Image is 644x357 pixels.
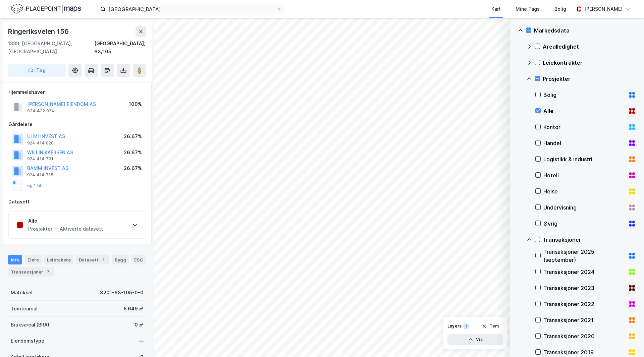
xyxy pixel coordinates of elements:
[543,220,625,228] div: Øvrig
[11,289,33,297] div: Matrikkel
[543,123,625,131] div: Kontor
[534,26,636,35] div: Markedsdata
[44,255,73,264] div: Leietakere
[112,255,129,264] div: Bygg
[8,198,146,206] div: Datasett
[135,321,144,329] div: 0 ㎡
[447,334,503,345] button: Vis
[491,5,501,13] div: Kart
[543,91,625,99] div: Bolig
[477,321,503,332] button: Tøm
[45,269,51,275] div: 7
[8,88,146,96] div: Hjemmelshaver
[106,4,277,14] input: Søk på adresse, matrikkel, gårdeiere, leietakere eller personer
[543,203,625,212] div: Undervisning
[543,75,636,83] div: Prosjekter
[124,164,142,172] div: 26.67%
[27,108,54,114] div: 934 432 924
[543,348,625,356] div: Transaksjoner 2019
[8,26,70,37] div: Ringeriksveien 156
[139,337,144,345] div: —
[11,305,38,313] div: Tomteareal
[543,236,636,244] div: Transaksjoner
[8,64,66,77] button: Tag
[543,332,625,340] div: Transaksjoner 2020
[100,256,107,263] div: 1
[76,255,109,264] div: Datasett
[28,217,103,225] div: Alle
[610,325,644,357] iframe: Chat Widget
[543,268,625,276] div: Transaksjoner 2024
[543,248,625,264] div: Transaksjoner 2025 (september)
[543,171,625,179] div: Hotell
[543,284,625,292] div: Transaksjoner 2023
[516,5,540,13] div: Mine Tags
[543,187,625,195] div: Helse
[543,43,636,51] div: Arealledighet
[8,40,94,56] div: 1339, [GEOGRAPHIC_DATA], [GEOGRAPHIC_DATA]
[584,5,623,13] div: [PERSON_NAME]
[543,107,625,115] div: Alle
[27,156,53,162] div: 924 414 731
[554,5,566,13] div: Bolig
[129,100,142,108] div: 100%
[100,289,144,297] div: 3201-63-105-0-0
[27,172,53,178] div: 924 414 715
[8,120,146,128] div: Gårdeiere
[8,255,22,264] div: Info
[124,305,144,313] div: 5 649 ㎡
[94,40,146,56] div: [GEOGRAPHIC_DATA], 63/105
[11,3,81,15] img: logo.f888ab2527a4732fd821a326f86c7f29.svg
[543,139,625,147] div: Handel
[25,255,42,264] div: Eiere
[543,59,636,67] div: Leiekontrakter
[447,323,462,329] div: Layers
[11,321,49,329] div: Bruksareal (BRA)
[124,148,142,157] div: 26.67%
[131,255,146,264] div: ESG
[543,300,625,308] div: Transaksjoner 2022
[27,140,54,146] div: 924 414 820
[11,337,44,345] div: Eiendomstype
[28,225,103,233] div: Prosjekter — Aktiverte datasett
[543,155,625,163] div: Logistikk & industri
[543,316,625,324] div: Transaksjoner 2021
[8,267,54,277] div: Transaksjoner
[463,323,470,330] div: 1
[124,132,142,140] div: 26.67%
